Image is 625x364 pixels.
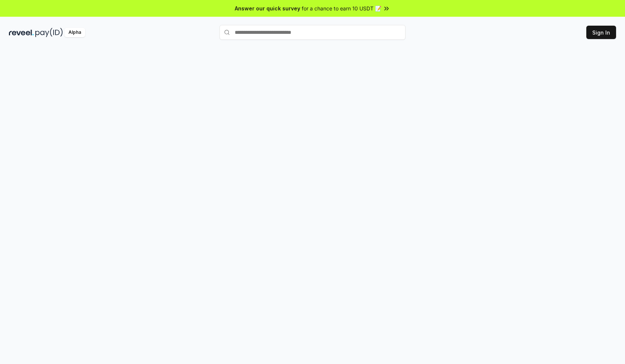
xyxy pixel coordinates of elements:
[9,28,34,37] img: reveel_dark
[35,28,63,37] img: pay_id
[302,4,381,12] span: for a chance to earn 10 USDT 📝
[586,26,616,39] button: Sign In
[235,4,300,12] span: Answer our quick survey
[64,28,85,37] div: Alpha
